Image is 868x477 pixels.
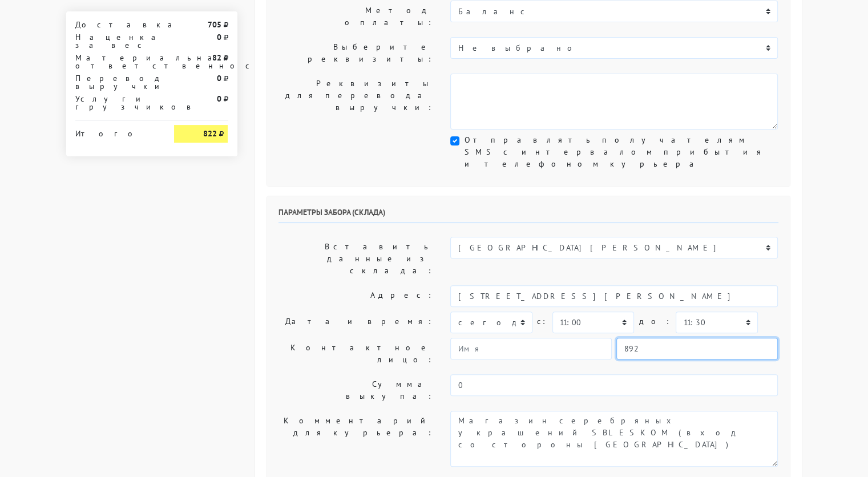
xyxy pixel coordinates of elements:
[270,237,442,281] label: Вставить данные из склада:
[639,312,671,332] label: до:
[270,37,442,69] label: Выберите реквизиты:
[270,411,442,467] label: Комментарий для курьера:
[67,33,166,49] div: Наценка за вес
[67,54,166,70] div: Материальная ответственность
[216,32,221,42] strong: 0
[67,21,166,29] div: Доставка
[216,94,221,104] strong: 0
[67,74,166,90] div: Перевод выручки
[464,134,778,170] label: Отправлять получателям SMS с интервалом прибытия и телефоном курьера
[616,338,778,359] input: Телефон
[207,19,221,30] strong: 705
[270,74,442,130] label: Реквизиты для перевода выручки:
[537,312,548,332] label: c:
[270,1,442,33] label: Метод оплаты:
[67,95,166,111] div: Услуги грузчиков
[270,312,442,333] label: Дата и время:
[212,52,221,63] strong: 82
[278,208,778,223] h6: Параметры забора (склада)
[270,285,442,307] label: Адрес:
[203,128,216,139] strong: 822
[75,125,158,138] div: Итого
[270,374,442,406] label: Сумма выкупа:
[216,73,221,83] strong: 0
[270,338,442,370] label: Контактное лицо:
[450,338,612,359] input: Имя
